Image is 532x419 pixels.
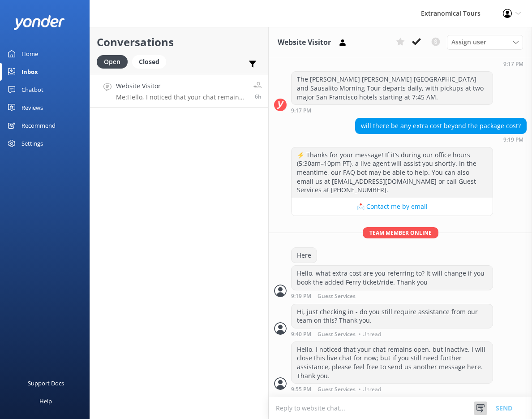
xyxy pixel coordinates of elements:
[39,392,52,410] div: Help
[97,55,128,69] div: Open
[292,304,493,328] div: Hi, just checking in - do you still require assistance from our team on this? Thank you.
[116,81,247,91] h4: Website Visitor
[355,136,527,143] div: Oct 01 2025 09:19pm (UTC -07:00) America/Tijuana
[291,293,493,299] div: Oct 01 2025 09:19pm (UTC -07:00) America/Tijuana
[317,294,356,299] span: Guest Services
[28,374,64,392] div: Support Docs
[292,72,493,104] div: The [PERSON_NAME] [PERSON_NAME] [GEOGRAPHIC_DATA] and Sausalito Morning Tour departs daily, with ...
[132,55,166,69] div: Closed
[292,248,317,263] div: Here
[291,107,493,113] div: Oct 01 2025 09:17pm (UTC -07:00) America/Tijuana
[503,137,523,143] strong: 9:19 PM
[356,118,526,134] div: will there be any extra cost beyond the package cost?
[363,227,438,238] span: Team member online
[503,61,523,67] strong: 9:17 PM
[21,134,43,152] div: Settings
[132,56,171,66] a: Closed
[90,74,268,108] a: Website VisitorMe:Hello, I noticed that your chat remains open, but inactive. I will close this l...
[292,342,493,383] div: Hello, I noticed that your chat remains open, but inactive. I will close this live chat for now; ...
[291,386,493,392] div: Oct 01 2025 09:55pm (UTC -07:00) America/Tijuana
[21,81,43,99] div: Chatbot
[291,332,311,337] strong: 9:40 PM
[21,63,38,81] div: Inbox
[317,387,356,392] span: Guest Services
[21,45,38,63] div: Home
[13,15,65,30] img: yonder-white-logo.png
[21,99,43,117] div: Reviews
[447,35,523,49] div: Assign User
[325,60,527,67] div: Oct 01 2025 09:17pm (UTC -07:00) America/Tijuana
[359,332,381,337] span: • Unread
[292,147,493,198] div: ⚡ Thanks for your message! If it’s during our office hours (5:30am–10pm PT), a live agent will as...
[291,108,311,113] strong: 9:17 PM
[292,266,493,289] div: Hello, what extra cost are you referring to? It will change if you book the added Ferry ticket/ri...
[278,37,331,48] h3: Website Visitor
[116,93,247,101] p: Me: Hello, I noticed that your chat remains open, but inactive. I will close this live chat for n...
[291,387,311,392] strong: 9:55 PM
[291,294,311,299] strong: 9:19 PM
[97,34,262,51] h2: Conversations
[291,331,493,337] div: Oct 01 2025 09:40pm (UTC -07:00) America/Tijuana
[292,198,493,216] button: 📩 Contact me by email
[255,93,262,100] span: Oct 01 2025 09:55pm (UTC -07:00) America/Tijuana
[359,387,381,392] span: • Unread
[451,37,486,47] span: Assign user
[317,332,356,337] span: Guest Services
[97,56,132,66] a: Open
[21,117,56,134] div: Recommend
